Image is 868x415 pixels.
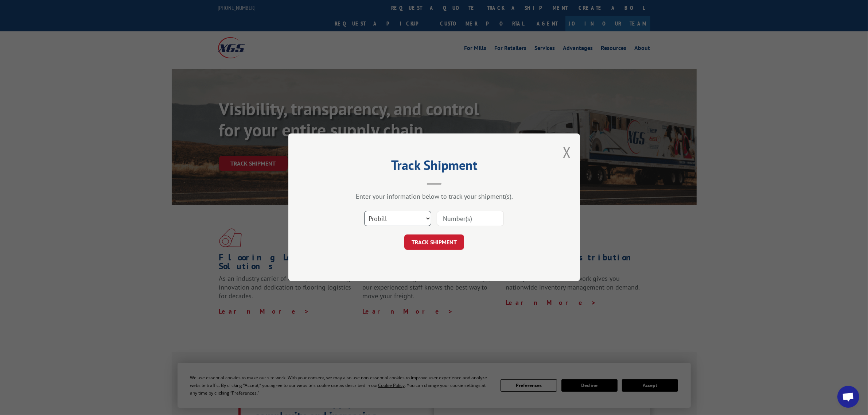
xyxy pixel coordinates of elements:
div: Enter your information below to track your shipment(s). [325,193,544,201]
button: TRACK SHIPMENT [404,235,464,250]
button: Close modal [563,143,571,162]
div: Open chat [837,386,859,408]
input: Number(s) [437,211,504,226]
h2: Track Shipment [325,160,544,174]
